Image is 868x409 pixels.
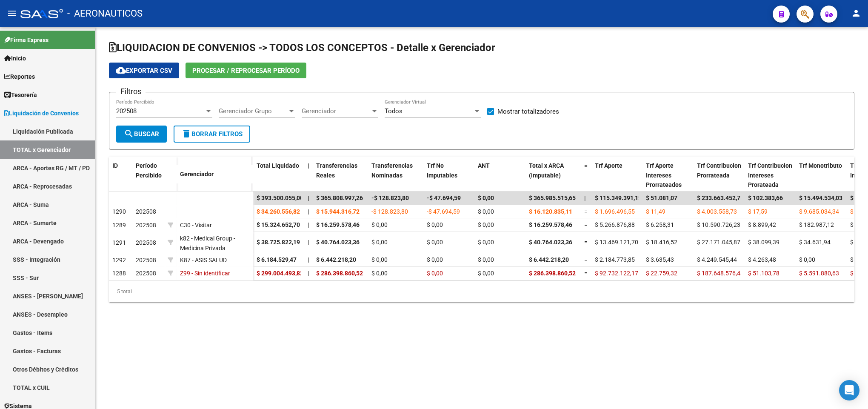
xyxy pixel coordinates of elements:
span: $ 0,00 [478,239,494,246]
span: $ 6.184.529,47 [257,256,297,263]
span: -$ 128.823,80 [371,194,409,201]
span: 1289 [112,222,126,229]
span: $ 18.416,52 [646,239,677,246]
span: $ 3.635,43 [646,256,674,263]
span: $ 16.120.835,11 [529,208,572,215]
span: $ 22.759,32 [646,270,677,277]
span: Trf Aporte Intereses Prorrateados [646,162,682,189]
span: $ 0,00 [478,194,494,201]
span: $ 286.398.860,52 [316,270,363,277]
datatable-header-cell: Transferencias Reales [313,157,368,194]
span: $ 115.349.391,15 [595,194,642,201]
datatable-header-cell: Trf Contribucion Prorrateada [694,157,745,194]
span: $ 0,00 [371,221,388,228]
span: $ 365.985.515,65 [529,194,576,201]
span: $ 40.764.023,36 [529,239,572,246]
span: Trf Monotributo [799,162,842,169]
datatable-header-cell: Gerenciador [177,165,253,183]
span: Buscar [124,130,159,138]
h3: Filtros [116,86,146,97]
span: $ 393.500.055,00 [257,194,303,201]
span: Firma Express [4,35,49,45]
span: Total x ARCA (imputable) [529,162,564,179]
span: ID [112,162,118,169]
span: $ 0,00 [427,221,443,228]
span: $ 11,49 [646,208,665,215]
span: $ 5.591.880,63 [799,270,839,277]
span: | [308,208,309,215]
span: $ 9.685.034,34 [799,208,839,215]
span: - AERONAUTICOS [67,4,143,23]
datatable-header-cell: | [304,157,313,194]
span: = [584,256,588,263]
span: $ 0,00 [478,221,494,228]
span: $ 38.725.822,19 [257,239,300,246]
span: $ 6.442.218,20 [529,256,569,263]
span: $ 16.259.578,46 [529,221,572,228]
span: $ 15.324.652,70 [257,221,300,228]
datatable-header-cell: Trf Monotributo [796,157,847,194]
span: Borrar Filtros [181,130,243,138]
button: Exportar CSV [109,63,179,78]
datatable-header-cell: Transferencias Nominadas [368,157,423,194]
mat-icon: person [851,8,861,18]
span: $ 0,00 [799,256,815,263]
datatable-header-cell: ANT [474,157,525,194]
span: | [584,194,586,201]
mat-icon: menu [7,8,17,18]
datatable-header-cell: Total x ARCA (imputable) [525,157,581,194]
button: Borrar Filtros [174,126,250,143]
span: = [584,162,588,169]
span: $ 38.099,39 [748,239,779,246]
span: | [308,221,309,228]
span: -$ 128.823,80 [371,208,408,215]
span: = [584,208,588,215]
span: $ 6.258,31 [646,221,674,228]
span: 202508 [136,208,156,215]
datatable-header-cell: ID [109,157,132,192]
span: $ 0,00 [427,256,443,263]
span: $ 8.899,42 [748,221,776,228]
span: $ 51.103,78 [748,270,779,277]
span: Gerenciador Grupo [219,107,288,115]
datatable-header-cell: Período Percibido [132,157,164,192]
span: $ 233.663.452,75 [697,194,744,201]
span: | [308,239,309,246]
span: $ 0,00 [478,270,494,277]
span: $ 17,59 [748,208,768,215]
span: = [584,239,588,246]
span: $ 51.081,07 [646,194,677,201]
span: $ 16.259.578,46 [316,221,360,228]
span: $ 0,00 [850,256,866,263]
div: 5 total [109,281,854,302]
span: 1292 [112,257,126,263]
datatable-header-cell: Trf No Imputables [423,157,474,194]
button: Buscar [116,126,167,143]
span: Trf Contribucion Prorrateada [697,162,741,179]
datatable-header-cell: Total Liquidado [253,157,304,194]
span: Reportes [4,72,35,81]
span: $ 0,00 [371,270,388,277]
span: Z99 - Sin identificar [180,270,230,277]
span: Todos [385,107,403,115]
span: $ 365.808.997,26 [316,194,363,201]
span: Período Percibido [136,162,162,179]
span: Trf No Imputables [427,162,457,179]
mat-icon: delete [181,129,191,139]
datatable-header-cell: Trf Aporte Intereses Prorrateados [642,157,694,194]
button: Procesar / Reprocesar período [186,63,306,78]
span: k82 - Medical Group - Medicina Privada [180,235,235,252]
span: = [584,270,588,277]
div: Open Intercom Messenger [839,380,859,400]
span: $ 0,00 [371,256,388,263]
span: $ 0,00 [427,270,443,277]
span: Trf Aporte [595,162,622,169]
span: Transferencias Nominadas [371,162,413,179]
span: 1291 [112,239,126,246]
span: | [308,256,309,263]
span: $ 27.171.045,87 [697,239,740,246]
span: | [308,270,309,277]
span: K87 - ASIS SALUD [180,257,227,263]
span: $ 10.590.726,23 [697,221,740,228]
span: Total Liquidado [257,162,299,169]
